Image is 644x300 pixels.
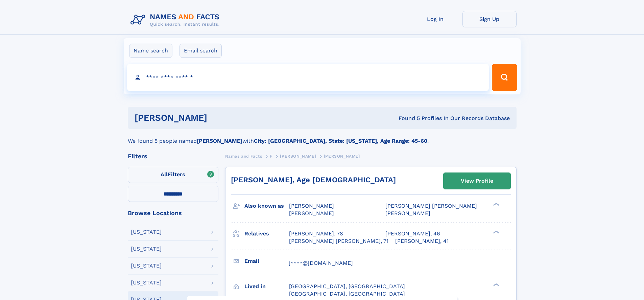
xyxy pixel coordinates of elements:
[395,237,449,245] a: [PERSON_NAME], 41
[131,263,162,269] div: [US_STATE]
[131,280,162,285] div: [US_STATE]
[461,173,493,189] div: View Profile
[289,237,388,245] a: [PERSON_NAME] [PERSON_NAME], 71
[244,281,289,292] h3: Lived in
[303,115,510,122] div: Found 5 Profiles In Our Records Database
[131,229,162,235] div: [US_STATE]
[131,246,162,252] div: [US_STATE]
[128,210,218,216] div: Browse Locations
[128,167,218,183] label: Filters
[280,154,316,159] span: [PERSON_NAME]
[244,200,289,212] h3: Also known as
[289,283,405,290] span: [GEOGRAPHIC_DATA], [GEOGRAPHIC_DATA]
[127,64,489,91] input: search input
[492,64,517,91] button: Search Button
[462,11,517,27] a: Sign Up
[385,203,477,209] span: [PERSON_NAME] [PERSON_NAME]
[197,138,242,144] b: [PERSON_NAME]
[135,114,303,122] h1: [PERSON_NAME]
[128,11,225,29] img: Logo Names and Facts
[492,230,500,234] div: ❯
[385,230,440,237] a: [PERSON_NAME], 46
[492,202,500,207] div: ❯
[289,230,343,237] a: [PERSON_NAME], 78
[289,291,405,297] span: [GEOGRAPHIC_DATA], [GEOGRAPHIC_DATA]
[129,44,172,58] label: Name search
[280,152,316,160] a: [PERSON_NAME]
[385,210,430,216] span: [PERSON_NAME]
[244,255,289,267] h3: Email
[231,176,396,184] a: [PERSON_NAME], Age [DEMOGRAPHIC_DATA]
[324,154,360,159] span: [PERSON_NAME]
[444,173,510,189] a: View Profile
[270,154,272,159] span: F
[128,129,517,145] div: We found 5 people named with .
[128,153,218,159] div: Filters
[225,152,262,160] a: Names and Facts
[289,210,334,216] span: [PERSON_NAME]
[492,282,500,287] div: ❯
[408,11,462,27] a: Log In
[244,228,289,239] h3: Relatives
[289,203,334,209] span: [PERSON_NAME]
[180,44,222,58] label: Email search
[161,171,168,178] span: All
[270,152,272,160] a: F
[254,138,427,144] b: City: [GEOGRAPHIC_DATA], State: [US_STATE], Age Range: 45-60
